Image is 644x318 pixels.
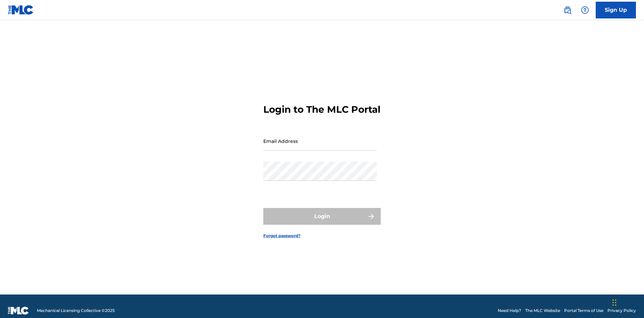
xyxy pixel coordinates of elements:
img: help [581,6,589,14]
a: Portal Terms of Use [564,308,603,314]
a: Sign Up [596,2,636,18]
iframe: Chat Widget [610,286,644,318]
div: Drag [612,293,616,313]
a: Need Help? [498,308,521,314]
img: logo [8,307,29,315]
img: MLC Logo [8,5,34,15]
img: search [563,6,572,14]
div: Help [578,3,592,17]
a: Forgot password? [263,233,301,239]
a: Public Search [561,3,574,17]
a: The MLC Website [525,308,560,314]
span: Mechanical Licensing Collective © 2025 [37,308,115,314]
a: Privacy Policy [607,308,636,314]
h3: Login to The MLC Portal [263,104,380,115]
